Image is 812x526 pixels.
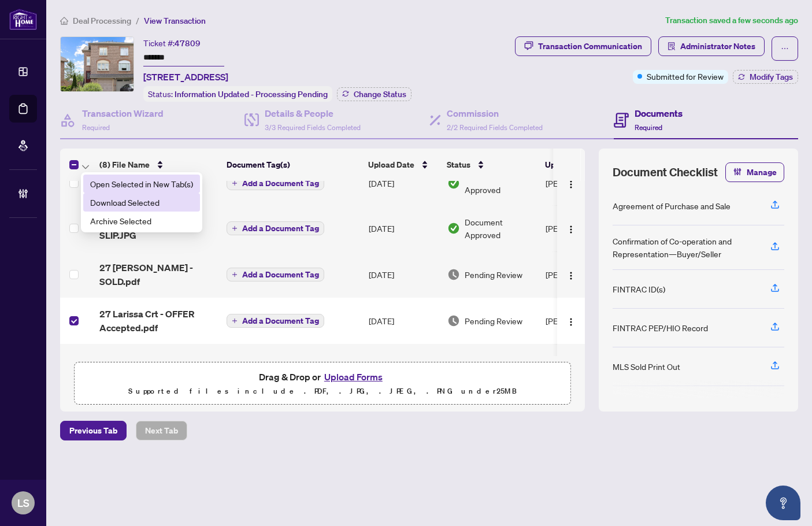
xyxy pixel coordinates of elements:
div: Confirmation of Co-operation and Representation—Buyer/Seller [613,235,757,260]
span: 27 [PERSON_NAME] - SOLD.pdf [99,261,217,288]
span: 47809 [175,38,201,49]
button: Add a Document Tag [227,176,324,191]
span: Previous Tab [69,421,117,440]
span: Add a Document Tag [242,224,319,232]
span: Drag & Drop orUpload FormsSupported files include .PDF, .JPG, .JPEG, .PNG under25MB [75,362,570,405]
span: Document Approved [465,216,536,241]
span: Deal Processing [73,16,131,26]
th: Uploaded By [540,149,627,181]
span: plus [232,318,238,324]
img: IMG-N12305281_1.jpg [61,37,134,91]
button: Add a Document Tag [227,268,324,281]
h4: Commission [447,106,543,120]
td: [DATE] [364,205,443,251]
img: Logo [566,317,576,327]
button: Add a Document Tag [227,176,324,190]
span: Change Status [354,90,406,98]
span: solution [668,42,676,50]
span: 27_Larissa_Crt_- Signed Amendment.pdf [99,353,217,381]
span: Administrator Notes [680,37,755,55]
img: Logo [566,225,576,234]
span: Status [447,158,470,171]
span: [STREET_ADDRESS] [143,70,228,84]
img: Document Status [447,268,460,281]
button: Modify Tags [733,70,798,84]
span: plus [232,225,238,231]
td: [DATE] [364,251,443,298]
span: Modify Tags [750,73,793,81]
h4: Transaction Wizard [82,106,164,120]
button: Next Tab [136,421,187,440]
button: Transaction Communication [515,36,651,56]
h4: Documents [635,106,683,120]
div: FINTRAC ID(s) [613,283,665,295]
button: Add a Document Tag [227,267,324,282]
th: Upload Date [364,149,442,181]
span: View Transaction [144,16,206,26]
p: Supported files include .PDF, .JPG, .JPEG, .PNG under 25 MB [81,384,563,398]
span: Add a Document Tag [242,271,319,279]
span: plus [232,272,238,277]
img: logo [9,9,37,30]
h4: Details & People [265,106,361,120]
img: Document Status [447,222,460,235]
span: Pending Review [465,314,522,327]
span: Drag & Drop or [259,369,386,384]
span: Upload Date [368,158,414,171]
span: ellipsis [781,45,789,53]
button: Administrator Notes [658,36,765,56]
th: (8) File Name [95,149,222,181]
button: Add a Document Tag [227,314,324,328]
th: Document Tag(s) [222,149,364,181]
span: LS [17,495,29,511]
span: Add a Document Tag [242,179,319,187]
span: 2/2 Required Fields Completed [447,123,543,132]
span: Submitted for Review [647,70,724,83]
div: Ticket #: [143,36,201,50]
div: FINTRAC PEP/HIO Record [613,321,708,334]
td: [PERSON_NAME] [541,344,628,390]
td: [PERSON_NAME] [541,161,628,205]
span: Archive Selected [90,214,193,227]
td: [PERSON_NAME] [541,298,628,344]
span: Open Selected in New Tab(s) [90,177,193,190]
button: Add a Document Tag [227,221,324,235]
th: Status [442,149,540,181]
span: Add a Document Tag [242,317,319,325]
div: Status: [143,86,332,102]
button: Open asap [766,486,800,520]
span: home [60,17,68,25]
img: Document Status [447,314,460,327]
span: Manage [747,163,777,181]
button: Logo [562,312,580,330]
div: Transaction Communication [538,37,642,55]
td: [PERSON_NAME] [541,251,628,298]
span: Required [82,123,110,132]
span: Pending Review [465,268,522,281]
article: Transaction saved a few seconds ago [665,14,798,27]
button: Change Status [337,87,411,101]
td: [DATE] [364,344,443,390]
td: [DATE] [364,298,443,344]
span: Information Updated - Processing Pending [175,89,328,99]
img: Logo [566,271,576,280]
button: Logo [562,219,580,238]
button: Logo [562,174,580,192]
div: MLS Sold Print Out [613,360,680,373]
span: Document Checklist [613,164,718,180]
li: / [136,14,139,27]
span: Download Selected [90,196,193,209]
button: Upload Forms [321,369,386,384]
button: Add a Document Tag [227,221,324,236]
img: Logo [566,180,576,189]
td: [DATE] [364,161,443,205]
button: Logo [562,265,580,284]
span: (8) File Name [99,158,150,171]
button: Previous Tab [60,421,127,440]
td: [PERSON_NAME] [541,205,628,251]
span: Required [635,123,662,132]
span: plus [232,180,238,186]
div: Agreement of Purchase and Sale [613,199,731,212]
span: 3/3 Required Fields Completed [265,123,361,132]
button: Add a Document Tag [227,313,324,328]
